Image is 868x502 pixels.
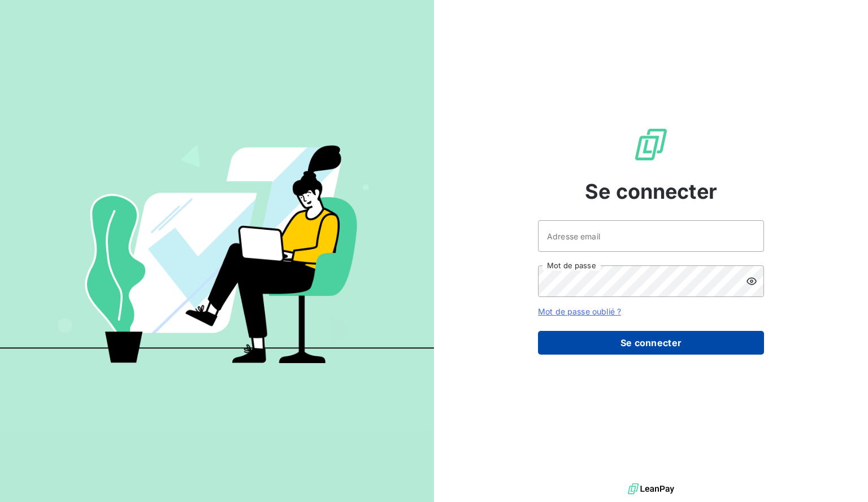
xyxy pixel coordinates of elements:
img: logo [628,481,674,497]
button: Se connecter [538,331,764,355]
input: placeholder [538,220,764,252]
a: Mot de passe oublié ? [538,307,621,316]
img: Logo LeanPay [633,126,669,163]
span: Se connecter [585,176,717,207]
